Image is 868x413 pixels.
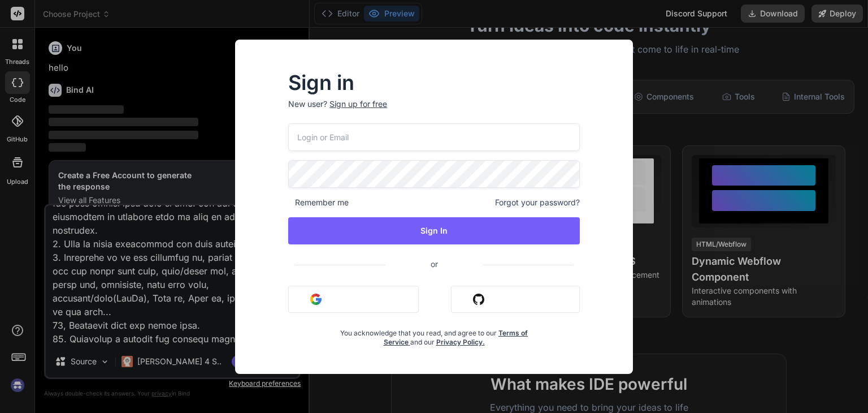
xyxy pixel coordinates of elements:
[495,197,580,208] span: Forgot your password?
[310,294,322,305] img: google
[288,197,349,208] span: Remember me
[288,286,419,313] button: Sign in with Google
[288,98,580,123] p: New user?
[337,322,531,347] div: You acknowledge that you read, and agree to our and our
[329,98,387,110] div: Sign up for free
[473,294,484,305] img: github
[288,217,580,244] button: Sign In
[451,286,580,313] button: Sign in with Github
[288,74,580,92] h2: Sign in
[436,338,485,346] a: Privacy Policy.
[385,250,483,278] span: or
[288,123,580,151] input: Login or Email
[384,329,528,346] a: Terms of Service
